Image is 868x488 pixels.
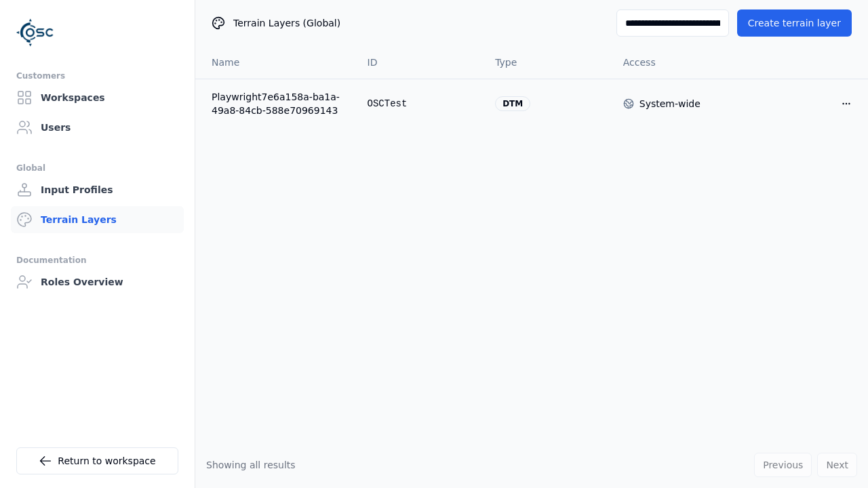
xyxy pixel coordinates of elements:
[11,206,184,233] a: Terrain Layers
[11,268,184,296] a: Roles Overview
[357,46,485,79] th: ID
[484,46,612,79] th: Type
[212,90,346,117] a: Playwright7e6a158a-ba1a-49a8-84cb-588e70969143
[11,114,184,141] a: Users
[639,97,701,110] div: System-wide
[368,97,474,110] div: OSCTest
[16,252,178,268] div: Documentation
[206,460,296,470] span: Showing all results
[233,16,340,30] span: Terrain Layers (Global)
[16,14,54,52] img: Logo
[16,160,178,176] div: Global
[737,9,852,37] button: Create terrain layer
[11,176,184,203] a: Input Profiles
[16,447,178,474] a: Return to workspace
[195,46,357,79] th: Name
[16,68,178,84] div: Customers
[495,96,530,111] div: dtm
[612,46,741,79] th: Access
[11,84,184,111] a: Workspaces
